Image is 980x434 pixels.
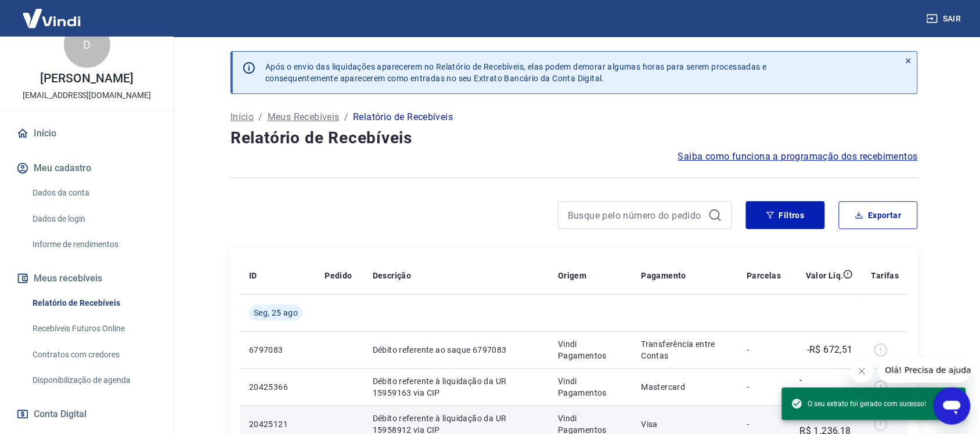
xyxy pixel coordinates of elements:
p: - [747,344,781,356]
img: Vindi [14,1,89,36]
p: Tarifas [871,270,899,281]
a: Relatório de Recebíveis [28,291,160,315]
p: 6797083 [249,344,306,356]
p: ID [249,270,257,281]
input: Busque pelo número do pedido [568,207,704,224]
p: / [344,110,348,124]
a: Dados da conta [28,181,160,205]
p: Transferência entre Contas [642,338,729,361]
p: Parcelas [747,270,781,281]
span: Olá! Precisa de ajuda? [7,8,98,17]
a: Saiba como funciona a programação dos recebimentos [678,150,918,164]
iframe: Botão para abrir a janela de mensagens [934,388,971,425]
p: Após o envio das liquidações aparecerem no Relatório de Recebíveis, elas podem demorar algumas ho... [265,61,767,84]
p: [PERSON_NAME] [40,73,133,85]
a: Disponibilização de agenda [28,368,160,392]
p: -R$ 672,51 [807,343,853,357]
a: Contratos com credores [28,343,160,367]
button: Conta Digital [14,402,160,427]
button: Sair [924,8,966,30]
p: [EMAIL_ADDRESS][DOMAIN_NAME] [23,89,151,102]
p: Visa [642,418,729,430]
div: D [64,21,110,68]
iframe: Fechar mensagem [851,360,874,383]
a: Dados de login [28,207,160,231]
iframe: Mensagem da empresa [878,357,971,383]
button: Meu cadastro [14,155,160,181]
p: - [747,418,781,430]
p: Origem [558,270,586,281]
p: Vindi Pagamentos [558,375,623,399]
a: Informe de rendimentos [28,233,160,256]
h4: Relatório de Recebíveis [230,126,918,150]
p: Valor Líq. [806,270,844,281]
p: Vindi Pagamentos [558,338,623,361]
p: Pagamento [642,270,687,281]
p: / [258,110,262,124]
p: - [747,381,781,393]
a: Meus Recebíveis [268,110,340,124]
p: Relatório de Recebíveis [353,110,453,124]
p: Débito referente à liquidação da UR 15959163 via CIP [373,375,539,399]
a: Início [230,110,254,124]
button: Filtros [746,201,825,229]
span: O seu extrato foi gerado com sucesso! [791,398,927,410]
p: 20425366 [249,381,306,393]
p: Débito referente ao saque 6797083 [373,344,539,356]
a: Recebíveis Futuros Online [28,317,160,341]
button: Exportar [839,201,918,229]
button: Meus recebíveis [14,266,160,291]
span: Seg, 25 ago [254,307,298,319]
p: Descrição [373,270,412,281]
a: Início [14,121,160,146]
p: Mastercard [642,381,729,393]
p: Pedido [325,270,352,281]
p: 20425121 [249,418,306,430]
p: -R$ 1.147,37 [800,373,853,401]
